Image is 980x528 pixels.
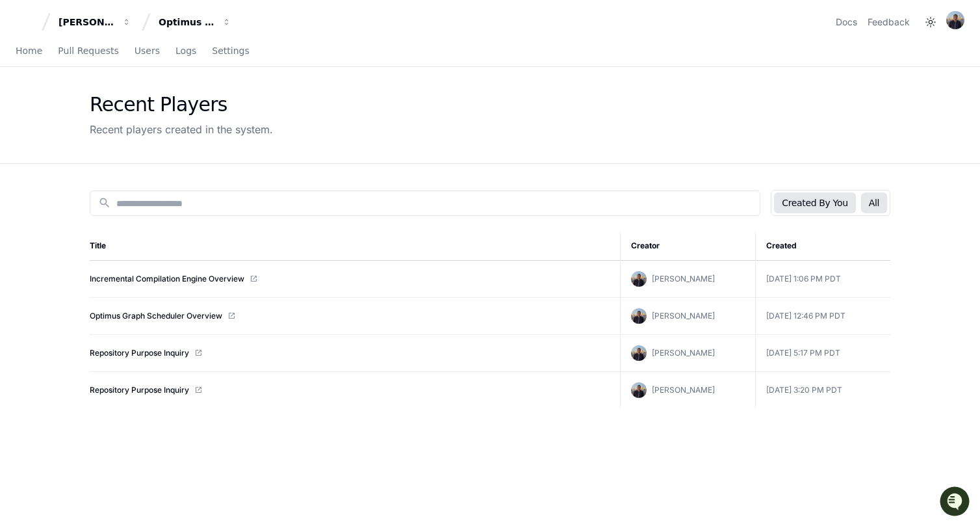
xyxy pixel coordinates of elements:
span: Pull Requests [58,47,118,55]
button: All [861,192,887,213]
span: [PERSON_NAME] [652,385,715,395]
span: [PERSON_NAME] [652,274,715,284]
a: Users [135,36,160,66]
td: [DATE] 3:20 PM PDT [755,372,890,409]
a: Powered byPylon [92,136,157,146]
span: Home [16,47,42,55]
img: avatar [631,308,647,324]
img: 1756235613930-3d25f9e4-fa56-45dd-b3ad-e072dfbd1548 [13,97,36,120]
img: avatar [631,271,647,287]
span: Users [135,47,160,55]
img: avatar [631,345,647,361]
span: Settings [212,47,249,55]
td: [DATE] 1:06 PM PDT [755,261,890,298]
th: Created [755,231,890,261]
button: [PERSON_NAME] - Personal [53,10,136,34]
div: We're offline, but we'll be back soon! [44,110,188,120]
iframe: Open customer support [938,485,974,520]
td: [DATE] 12:46 PM PDT [755,298,890,335]
a: Docs [836,16,857,29]
div: Optimus Cirrus [159,16,214,29]
span: [PERSON_NAME] [652,348,715,358]
button: Created By You [774,192,855,213]
span: Logs [175,47,196,55]
span: Pylon [129,137,157,146]
a: Incremental Compilation Engine Overview [90,274,244,284]
button: Feedback [868,16,910,29]
a: Settings [212,36,249,66]
a: Optimus Graph Scheduler Overview [90,311,222,321]
div: Welcome [13,52,237,73]
a: Repository Purpose Inquiry [90,348,189,358]
div: Recent players created in the system. [90,122,273,137]
a: Repository Purpose Inquiry [90,385,189,395]
a: Logs [175,36,196,66]
mat-icon: search [98,196,111,209]
a: Home [16,36,42,66]
img: avatar [631,382,647,398]
span: [PERSON_NAME] [652,311,715,321]
div: Start new chat [44,97,213,110]
th: Title [90,231,620,261]
div: [PERSON_NAME] - Personal [58,16,114,29]
img: avatar [946,11,964,29]
button: Start new chat [221,101,237,116]
img: PlayerZero [13,13,39,39]
button: Optimus Cirrus [153,10,237,34]
a: Pull Requests [58,36,118,66]
th: Creator [620,231,755,261]
td: [DATE] 5:17 PM PDT [755,335,890,372]
div: Recent Players [90,93,273,116]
